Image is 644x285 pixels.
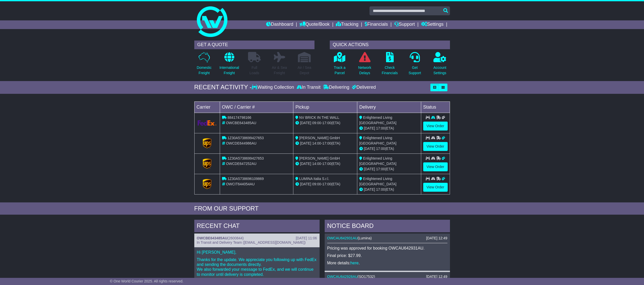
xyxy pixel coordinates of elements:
[327,253,447,258] p: Final price: $27.99.
[197,65,211,76] p: Domestic Freight
[293,101,357,113] td: Pickup
[312,141,321,145] span: 14:00
[220,65,239,76] p: International Freight
[359,136,396,145] span: Enlightened Living [GEOGRAPHIC_DATA]
[300,121,311,125] span: [DATE]
[299,177,329,181] span: LUMINA Italia S.r.l.
[357,101,421,113] td: Delivery
[197,240,306,244] span: In Transit and Delivery Team ([EMAIL_ADDRESS][DOMAIN_NAME])
[203,179,211,189] img: GetCarrierServiceLogo
[350,261,359,265] a: here
[376,126,385,130] span: 17:00
[359,126,419,131] div: (ETA)
[227,156,264,160] span: 1Z30A5738699427653
[322,85,351,90] div: Delivering
[194,205,450,212] div: FROM OUR SUPPORT
[322,141,331,145] span: 17:00
[423,162,448,171] a: View Order
[194,101,220,113] td: Carrier
[327,261,447,265] p: More details: .
[197,236,317,240] div: ( )
[364,187,375,191] span: [DATE]
[423,183,448,192] a: View Order
[219,52,239,79] a: InternationalFreight
[226,162,256,166] span: OWCDE647252AU
[295,120,355,126] div: - (ETA)
[295,85,322,90] div: In Transit
[196,52,212,79] a: DomesticFreight
[299,115,339,120] span: NV BRICK IN THE WALL
[376,147,385,151] span: 17:00
[299,136,340,140] span: [PERSON_NAME] GmbH
[298,65,311,76] p: Air / Sea Depot
[426,236,447,240] div: [DATE] 12:49
[408,65,421,76] p: Get Support
[227,177,264,181] span: 1Z30A5738696109869
[327,275,447,279] div: ( )
[110,279,184,283] span: © One World Courier 2025. All rights reserved.
[421,101,450,113] td: Status
[426,275,447,279] div: [DATE] 12:49
[322,182,331,186] span: 17:00
[227,136,264,140] span: 1Z30A5738699427653
[359,177,396,186] span: Enlightened Living [GEOGRAPHIC_DATA]
[359,146,419,151] div: (ETA)
[197,236,228,240] a: OWCBE643485AU
[295,161,355,166] div: - (ETA)
[351,85,376,90] div: Delivered
[300,162,311,166] span: [DATE]
[433,52,447,79] a: AccountSettings
[194,41,314,49] div: GET A QUOTE
[299,20,330,29] a: Quote/Book
[325,220,450,234] div: NOTICE BOARD
[194,84,252,91] div: RECENT ACTIVITY -
[203,159,211,169] img: GetCarrierServiceLogo
[229,236,243,240] span: 2600844
[197,257,317,277] p: Thanks for the update. We appreciate you following up with FedEx and sending the documents direct...
[359,187,419,192] div: (ETA)
[226,182,255,186] span: OWCIT644054AU
[421,20,444,29] a: Settings
[194,220,320,234] div: RECENT CHAT
[359,115,396,125] span: Enlightened Living [GEOGRAPHIC_DATA]
[382,65,398,76] p: Check Financials
[327,236,358,240] a: OWCAU642931AU
[327,275,358,279] a: OWCAU642928AU
[197,250,317,255] p: Hi [PERSON_NAME],
[252,85,295,90] div: Waiting Collection
[359,166,419,172] div: (ETA)
[220,101,293,113] td: OWC / Carrier #
[359,156,396,166] span: Enlightened Living [GEOGRAPHIC_DATA]
[376,187,385,191] span: 17:00
[394,20,415,29] a: Support
[327,246,447,251] p: Pricing was approved for booking OWCAU642931AU.
[322,162,331,166] span: 17:00
[364,147,375,151] span: [DATE]
[336,20,358,29] a: Tracking
[300,182,311,186] span: [DATE]
[365,20,388,29] a: Financials
[358,52,371,79] a: NetworkDelays
[295,182,355,187] div: - (ETA)
[359,236,371,240] span: Lumina
[226,141,256,145] span: OWCDE644986AU
[312,182,321,186] span: 09:00
[423,142,448,151] a: View Order
[433,65,446,76] p: Account Settings
[312,121,321,125] span: 09:00
[227,115,251,120] span: 884174798166
[364,126,375,130] span: [DATE]
[381,52,398,79] a: CheckFinancials
[312,162,321,166] span: 14:00
[322,121,331,125] span: 17:00
[266,20,293,29] a: Dashboard
[358,65,371,76] p: Network Delays
[376,167,385,171] span: 17:00
[226,121,256,125] span: OWCBE643485AU
[330,41,450,49] div: QUICK ACTIONS
[334,65,346,76] p: Track a Parcel
[364,167,375,171] span: [DATE]
[296,236,317,240] div: [DATE] 11:06
[299,156,340,160] span: [PERSON_NAME] GmbH
[198,120,217,126] img: GetCarrierServiceLogo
